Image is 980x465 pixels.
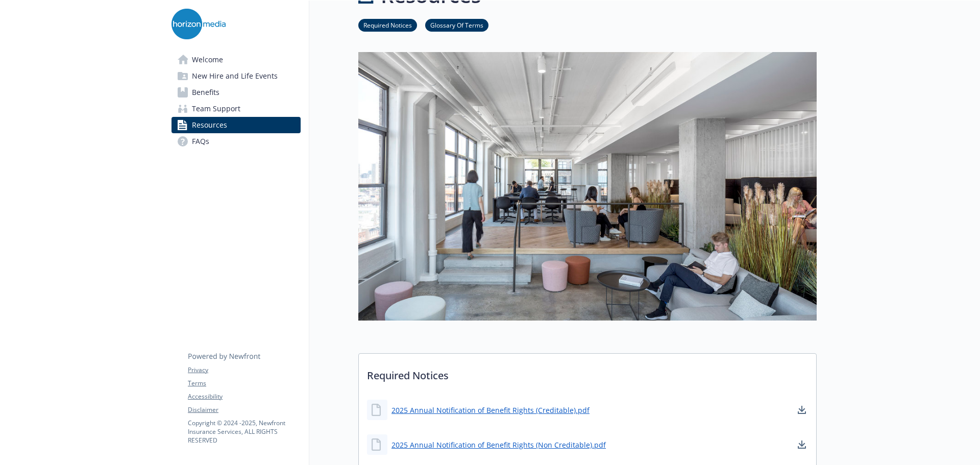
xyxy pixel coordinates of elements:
[188,365,300,375] a: Privacy
[171,68,301,84] a: New Hire and Life Events
[425,20,488,30] a: Glossary Of Terms
[192,84,219,101] span: Benefits
[192,101,240,117] span: Team Support
[358,20,417,30] a: Required Notices
[192,117,227,133] span: Resources
[796,438,808,451] a: download document
[171,84,301,101] a: Benefits
[796,404,808,416] a: download document
[391,405,590,415] a: 2025 Annual Notification of Benefit Rights (Creditable).pdf
[171,52,301,68] a: Welcome
[188,419,300,445] p: Copyright © 2024 - 2025 , Newfront Insurance Services, ALL RIGHTS RESERVED
[171,133,301,150] a: FAQs
[192,133,209,150] span: FAQs
[359,354,816,391] p: Required Notices
[171,101,301,117] a: Team Support
[188,392,300,401] a: Accessibility
[188,379,300,388] a: Terms
[192,52,223,68] span: Welcome
[188,405,300,414] a: Disclaimer
[192,68,278,84] span: New Hire and Life Events
[171,117,301,133] a: Resources
[391,439,606,450] a: 2025 Annual Notification of Benefit Rights (Non Creditable).pdf
[358,52,817,321] img: resources page banner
